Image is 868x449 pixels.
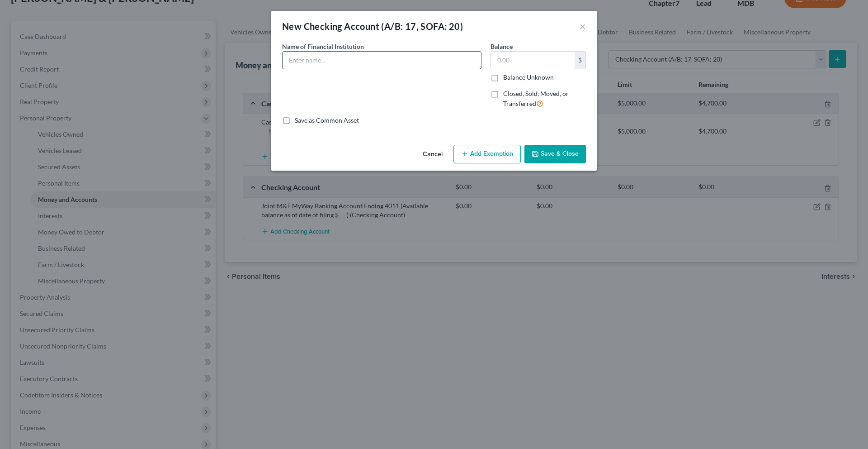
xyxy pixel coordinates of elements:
[295,116,359,125] label: Save as Common Asset
[503,90,569,107] span: Closed, Sold, Moved, or Transferred
[453,145,521,164] button: Add Exemption
[524,145,586,164] button: Save & Close
[503,73,554,82] label: Balance Unknown
[415,146,450,164] button: Cancel
[575,52,585,69] div: $
[282,43,364,50] span: Name of Financial Institution
[491,52,575,69] input: 0.00
[580,21,586,32] button: ×
[491,42,513,51] label: Balance
[282,20,463,33] div: New Checking Account (A/B: 17, SOFA: 20)
[283,52,481,69] input: Enter name...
